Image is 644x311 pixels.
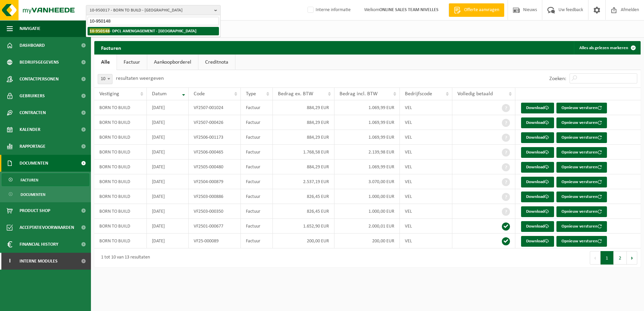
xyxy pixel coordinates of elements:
td: 2.000,01 EUR [334,219,400,234]
a: Download [521,192,554,202]
td: [DATE] [147,115,189,130]
td: VEL [400,189,452,204]
span: Acceptatievoorwaarden [20,219,74,236]
button: 1 [601,251,614,265]
td: VEL [400,234,452,248]
td: 3.070,00 EUR [334,174,400,189]
td: Factuur [241,130,273,145]
td: 1.069,99 EUR [334,100,400,115]
td: 2.537,19 EUR [273,174,335,189]
td: BORN TO BUILD [94,219,147,234]
td: VF2506-001173 [189,130,241,145]
td: Factuur [241,234,273,248]
span: Navigatie [20,20,40,37]
td: Factuur [241,174,273,189]
label: resultaten weergeven [116,76,164,81]
span: Bedrijfscode [405,91,432,97]
span: Bedrag ex. BTW [278,91,313,97]
span: Gebruikers [20,88,45,104]
a: Download [521,103,554,113]
td: 1.069,99 EUR [334,130,400,145]
strong: ONLINE SALES TEAM NIVELLES [379,7,439,12]
button: Alles als gelezen markeren [574,41,640,55]
span: I [7,253,13,270]
td: VF2507-000426 [189,115,241,130]
a: Aankoopborderel [147,55,198,70]
td: VEL [400,145,452,160]
button: Opnieuw versturen [556,192,607,202]
td: 200,00 EUR [334,234,400,248]
td: BORN TO BUILD [94,234,147,248]
span: Facturen [21,174,38,186]
td: [DATE] [147,234,189,248]
a: Download [521,177,554,187]
td: VEL [400,130,452,145]
td: [DATE] [147,145,189,160]
td: VF2506-000465 [189,145,241,160]
span: Code [194,91,205,97]
td: VF2504-000879 [189,174,241,189]
td: VEL [400,160,452,174]
td: 200,00 EUR [273,234,335,248]
button: Opnieuw versturen [556,103,607,113]
span: Vestiging [99,91,119,97]
td: BORN TO BUILD [94,115,147,130]
a: Download [521,132,554,143]
td: [DATE] [147,100,189,115]
td: VEL [400,174,452,189]
a: Facturen [2,173,89,186]
td: Factuur [241,219,273,234]
span: Type [246,91,256,97]
td: BORN TO BUILD [94,145,147,160]
a: Creditnota [198,55,235,70]
span: Documenten [20,155,48,172]
td: VF2503-000886 [189,189,241,204]
td: [DATE] [147,160,189,174]
td: [DATE] [147,219,189,234]
button: Next [627,251,637,265]
span: Volledig betaald [457,91,493,97]
td: Factuur [241,160,273,174]
span: Bedrijfsgegevens [20,54,59,71]
td: BORN TO BUILD [94,160,147,174]
td: [DATE] [147,204,189,219]
td: VEL [400,219,452,234]
a: Download [521,206,554,217]
button: Opnieuw versturen [556,117,607,128]
td: Factuur [241,189,273,204]
span: Bedrag incl. BTW [340,91,378,97]
label: Interne informatie [306,5,351,15]
button: Opnieuw versturen [556,236,607,247]
button: Opnieuw versturen [556,132,607,143]
button: 10-950017 - BORN TO BUILD - [GEOGRAPHIC_DATA] [86,5,221,15]
span: Rapportage [20,138,45,155]
span: Documenten [21,188,45,201]
td: 1.652,90 EUR [273,219,335,234]
button: Opnieuw versturen [556,221,607,232]
td: BORN TO BUILD [94,204,147,219]
a: Download [521,162,554,173]
td: 884,29 EUR [273,115,335,130]
td: BORN TO BUILD [94,189,147,204]
span: 10-950148 [90,28,110,33]
span: Product Shop [20,202,50,219]
span: Datum [152,91,167,97]
a: Documenten [2,188,89,201]
td: [DATE] [147,130,189,145]
td: Factuur [241,145,273,160]
input: Zoeken naar gekoppelde vestigingen [88,17,219,25]
a: Download [521,221,554,232]
button: Opnieuw versturen [556,162,607,173]
td: 1.000,00 EUR [334,189,400,204]
a: Download [521,236,554,247]
td: VF2505-000480 [189,160,241,174]
strong: - DPCL AMENGAGEMENT - [GEOGRAPHIC_DATA] [90,28,196,33]
td: VF25-000089 [189,234,241,248]
a: Factuur [117,55,147,70]
a: Download [521,117,554,128]
td: VF2501-000677 [189,219,241,234]
a: Download [521,147,554,158]
a: Offerte aanvragen [449,3,504,17]
td: 1.000,00 EUR [334,204,400,219]
td: 826,45 EUR [273,189,335,204]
